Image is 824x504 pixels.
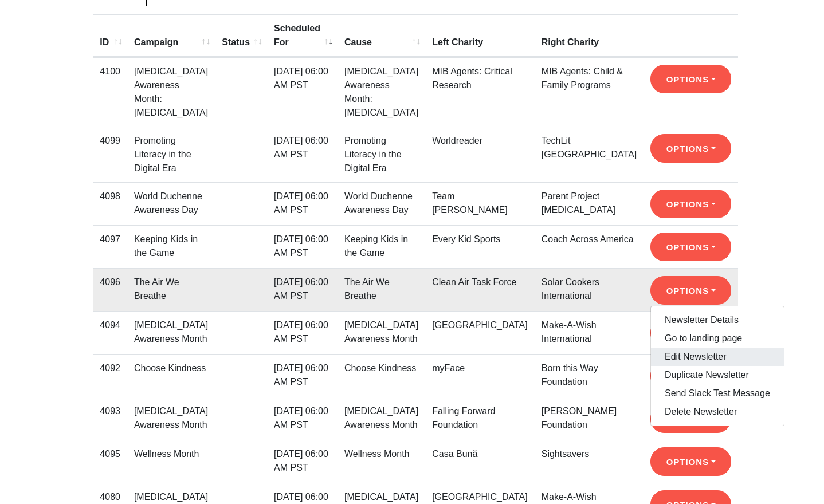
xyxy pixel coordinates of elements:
[542,136,637,159] a: TechLit [GEOGRAPHIC_DATA]
[432,320,528,330] a: [GEOGRAPHIC_DATA]
[267,311,338,354] td: [DATE] 06:00 AM PST
[432,492,528,502] a: [GEOGRAPHIC_DATA]
[127,14,215,57] th: Campaign: activate to sort column ascending
[215,14,267,57] th: Status: activate to sort column ascending
[650,306,784,426] div: Options
[432,234,500,244] a: Every Kid Sports
[93,440,127,483] td: 4095
[338,311,425,354] td: [MEDICAL_DATA] Awareness Month
[432,277,516,287] a: Clean Air Task Force
[127,440,215,483] td: Wellness Month
[338,440,425,483] td: Wellness Month
[267,268,338,311] td: [DATE] 06:00 AM PST
[651,329,784,348] a: Go to landing page
[338,182,425,225] td: World Duchenne Awareness Day
[127,127,215,182] td: Promoting Literacy in the Digital Era
[651,366,784,384] a: Duplicate Newsletter
[542,234,634,244] a: Coach Across America
[127,182,215,225] td: World Duchenne Awareness Day
[535,14,644,57] th: Right Charity
[542,191,615,215] a: Parent Project [MEDICAL_DATA]
[432,191,508,215] a: Team [PERSON_NAME]
[542,406,617,430] a: [PERSON_NAME] Foundation
[650,190,731,218] button: Options
[267,225,338,268] td: [DATE] 06:00 AM PST
[432,449,477,459] a: Casa Bună
[650,447,731,476] button: Options
[267,440,338,483] td: [DATE] 06:00 AM PST
[93,225,127,268] td: 4097
[338,354,425,397] td: Choose Kindness
[650,134,731,163] button: Options
[93,182,127,225] td: 4098
[127,311,215,354] td: [MEDICAL_DATA] Awareness Month
[542,66,623,90] a: MIB Agents: Child & Family Programs
[267,14,338,57] th: Scheduled For: activate to sort column ascending
[93,397,127,440] td: 4093
[93,14,127,57] th: ID: activate to sort column ascending
[338,127,425,182] td: Promoting Literacy in the Digital Era
[338,57,425,127] td: [MEDICAL_DATA] Awareness Month: [MEDICAL_DATA]
[432,66,512,90] a: MIB Agents: Critical Research
[651,348,784,366] a: Edit Newsletter
[267,354,338,397] td: [DATE] 06:00 AM PST
[338,225,425,268] td: Keeping Kids in the Game
[93,311,127,354] td: 4094
[542,277,599,301] a: Solar Cookers International
[651,384,784,403] a: Send Slack Test Message
[93,127,127,182] td: 4099
[267,57,338,127] td: [DATE] 06:00 AM PST
[93,57,127,127] td: 4100
[432,406,495,430] a: Falling Forward Foundation
[542,320,597,344] a: Make-A-Wish International
[127,225,215,268] td: Keeping Kids in the Game
[127,57,215,127] td: [MEDICAL_DATA] Awareness Month: [MEDICAL_DATA]
[650,65,731,93] button: Options
[425,14,535,57] th: Left Charity
[127,354,215,397] td: Choose Kindness
[93,354,127,397] td: 4092
[432,363,465,373] a: myFace
[338,14,425,57] th: Cause: activate to sort column ascending
[267,397,338,440] td: [DATE] 06:00 AM PST
[338,268,425,311] td: The Air We Breathe
[127,268,215,311] td: The Air We Breathe
[338,397,425,440] td: [MEDICAL_DATA] Awareness Month
[542,363,598,387] a: Born this Way Foundation
[651,311,784,329] a: Newsletter Details
[267,182,338,225] td: [DATE] 06:00 AM PST
[93,268,127,311] td: 4096
[267,127,338,182] td: [DATE] 06:00 AM PST
[650,276,731,305] button: Options
[650,233,731,261] button: Options
[542,449,590,459] a: Sightsavers
[432,136,482,145] a: Worldreader
[127,397,215,440] td: [MEDICAL_DATA] Awareness Month
[651,403,784,421] a: Delete Newsletter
